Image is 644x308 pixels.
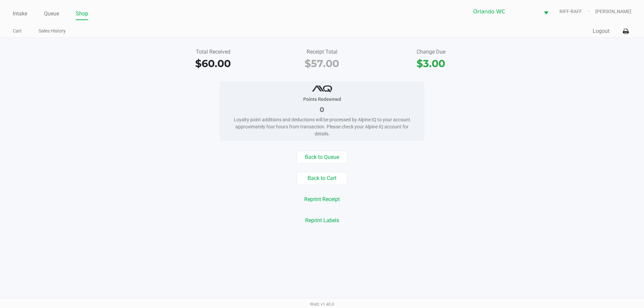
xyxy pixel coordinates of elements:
[310,302,334,307] span: Web: v1.40.0
[301,214,343,227] button: Reprint Labels
[297,172,347,185] button: Back to Cart
[297,151,347,164] button: Back to Queue
[13,9,27,18] a: Intake
[300,193,344,206] button: Reprint Receipt
[230,105,414,115] div: 0
[273,56,372,71] div: $57.00
[164,56,263,71] div: $60.00
[381,48,480,56] div: Change Due
[44,9,59,18] a: Queue
[273,48,372,56] div: Receipt Total
[164,48,263,56] div: Total Received
[230,96,414,103] div: Points Redeemed
[473,8,536,16] span: Orlando WC
[593,27,609,35] button: Logout
[39,27,66,35] a: Sales History
[230,116,414,137] div: Loyalty point additions and deductions will be processed by Alpine IQ to your account approximate...
[13,27,22,35] a: Cart
[540,4,552,19] button: Select
[559,8,595,15] span: RIFF-RAFF
[381,56,480,71] div: $3.00
[76,9,88,18] a: Shop
[595,8,631,15] span: [PERSON_NAME]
